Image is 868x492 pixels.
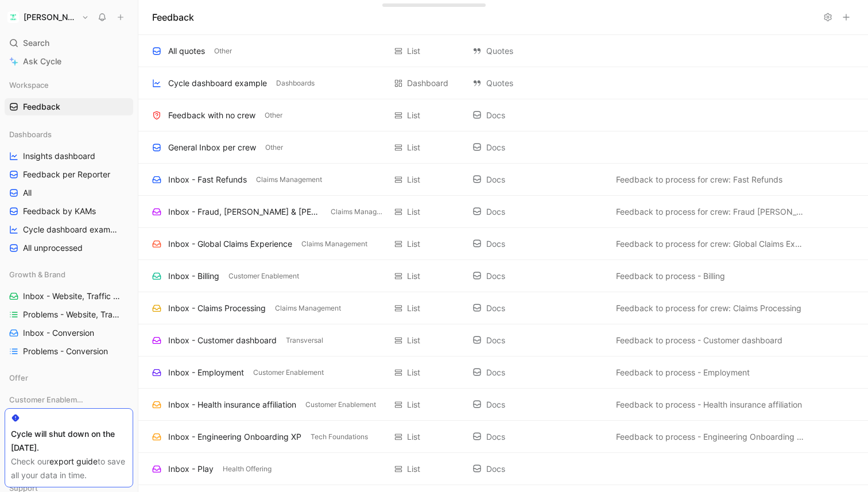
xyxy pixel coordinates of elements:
[138,421,868,453] div: Inbox - Engineering Onboarding XPTech FoundationsList DocsFeedback to process - Engineering Onboa...
[138,453,868,485] div: Inbox - PlayHealth OfferingList DocsView actions
[614,334,785,347] button: Feedback to process - Customer dashboard
[472,462,604,476] div: Docs
[168,301,266,315] div: Inbox - Claims Processing
[472,301,604,315] div: Docs
[223,463,272,475] span: Health Offering
[168,462,214,476] div: Inbox - Play
[301,238,367,250] span: Claims Management
[407,430,420,444] div: List
[138,292,868,324] div: Inbox - Claims ProcessingClaims ManagementList DocsFeedback to process for crew: Claims Processin...
[228,270,299,282] span: Customer Enablement
[5,343,133,360] a: Problems - Conversion
[472,173,604,187] div: Docs
[407,237,420,251] div: List
[24,12,77,22] h1: [PERSON_NAME]
[472,237,604,251] div: Docs
[5,369,133,386] div: Offer
[23,290,120,302] span: Inbox - Website, Traffic & Nurturing
[616,205,805,219] span: Feedback to process for crew: Fraud [PERSON_NAME] & [PERSON_NAME]
[23,101,60,113] span: Feedback
[616,269,725,283] span: Feedback to process - Billing
[273,303,343,313] button: Claims Management
[276,78,315,89] span: Dashboards
[274,78,317,88] button: Dashboards
[407,173,420,187] div: List
[472,205,604,219] div: Docs
[614,301,804,315] button: Feedback to process for crew: Claims Processing
[407,301,420,315] div: List
[472,334,604,347] div: Docs
[9,269,65,280] span: Growth & Brand
[138,131,868,164] div: General Inbox per crewOtherList DocsView actions
[286,335,323,346] span: Transversal
[138,260,868,292] div: Inbox - BillingCustomer EnablementList DocsFeedback to process - BillingView actions
[168,366,244,379] div: Inbox - Employment
[616,398,802,412] span: Feedback to process - Health insurance affiliation
[9,129,52,140] span: Dashboards
[138,228,868,260] div: Inbox - Global Claims ExperienceClaims ManagementList DocsFeedback to process for crew: Global Cl...
[263,142,285,153] button: Other
[226,271,301,281] button: Customer Enablement
[265,110,282,121] span: Other
[152,10,194,24] h1: Feedback
[138,389,868,421] div: Inbox - Health insurance affiliationCustomer EnablementList DocsFeedback to process - Health insu...
[305,399,376,410] span: Customer Enablement
[5,306,133,323] a: Problems - Website, Traffic & Nurturing
[407,462,420,476] div: List
[616,430,805,444] span: Feedback to process - Engineering Onboarding Experience
[616,237,805,251] span: Feedback to process for crew: Global Claims Experience
[614,269,727,283] button: Feedback to process - Billing
[472,76,604,90] div: Quotes
[23,36,49,50] span: Search
[614,237,808,251] button: Feedback to process for crew: Global Claims Experience
[253,367,324,378] span: Customer Enablement
[616,301,801,315] span: Feedback to process for crew: Claims Processing
[168,44,205,58] div: All quotes
[299,239,370,249] button: Claims Management
[168,430,301,444] div: Inbox - Engineering Onboarding XP
[214,45,232,57] span: Other
[407,398,420,412] div: List
[472,398,604,412] div: Docs
[23,55,61,68] span: Ask Cycle
[5,9,92,25] button: Alan[PERSON_NAME]
[138,99,868,131] div: Feedback with no crewOtherList DocsView actions
[251,367,326,378] button: Customer Enablement
[23,150,95,162] span: Insights dashboard
[168,173,247,187] div: Inbox - Fast Refunds
[5,53,133,70] a: Ask Cycle
[5,239,133,257] a: All unprocessed
[472,430,604,444] div: Docs
[5,34,133,52] div: Search
[472,44,604,58] div: Quotes
[5,221,133,238] a: Cycle dashboard example
[5,166,133,183] a: Feedback per Reporter
[5,391,133,408] div: Customer Enablement
[212,46,234,56] button: Other
[614,398,804,412] button: Feedback to process - Health insurance affiliation
[5,266,133,283] div: Growth & Brand
[5,76,133,94] div: Workspace
[407,141,420,154] div: List
[614,430,808,444] button: Feedback to process - Engineering Onboarding Experience
[331,206,382,218] span: Claims Management
[407,205,420,219] div: List
[168,141,256,154] div: General Inbox per crew
[168,398,296,412] div: Inbox - Health insurance affiliation
[5,288,133,305] a: Inbox - Website, Traffic & Nurturing
[303,400,378,410] button: Customer Enablement
[407,269,420,283] div: List
[472,141,604,154] div: Docs
[254,175,324,185] button: Claims Management
[5,369,133,390] div: Offer
[11,455,127,482] div: Check our to save all your data in time.
[328,207,385,217] button: Claims Management
[5,148,133,165] a: Insights dashboard
[5,184,133,202] a: All
[472,269,604,283] div: Docs
[616,334,782,347] span: Feedback to process - Customer dashboard
[9,79,49,91] span: Workspace
[138,357,868,389] div: Inbox - EmploymentCustomer EnablementList DocsFeedback to process - EmploymentView actions
[168,76,267,90] div: Cycle dashboard example
[168,334,277,347] div: Inbox - Customer dashboard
